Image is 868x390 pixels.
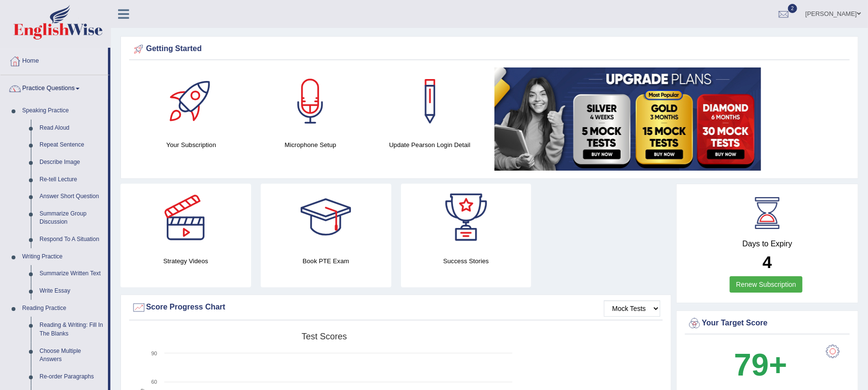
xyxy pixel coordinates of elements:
a: Reading Practice [18,300,108,317]
text: 90 [151,350,157,356]
a: Reading & Writing: Fill In The Blanks [35,317,108,342]
h4: Book PTE Exam [261,256,391,266]
a: Writing Practice [18,248,108,266]
text: 60 [151,379,157,385]
b: 79+ [734,347,787,382]
a: Choose Multiple Answers [35,343,108,368]
h4: Your Subscription [136,140,246,150]
a: Practice Questions [0,75,108,99]
div: Your Target Score [687,316,847,331]
a: Summarize Group Discussion [35,205,108,231]
h4: Success Stories [401,256,532,266]
div: Score Progress Chart [132,300,660,315]
img: small5.jpg [494,67,761,171]
a: Summarize Written Text [35,265,108,282]
h4: Update Pearson Login Detail [375,140,485,150]
span: 2 [788,4,798,13]
a: Write Essay [35,282,108,300]
a: Answer Short Question [35,188,108,205]
h4: Microphone Setup [256,140,366,150]
a: Speaking Practice [18,102,108,120]
tspan: Test scores [302,332,347,341]
a: Respond To A Situation [35,231,108,248]
a: Re-order Paragraphs [35,368,108,386]
b: 4 [762,253,772,271]
a: Repeat Sentence [35,136,108,154]
h4: Strategy Videos [120,256,251,266]
a: Renew Subscription [730,276,802,293]
a: Describe Image [35,154,108,171]
a: Re-tell Lecture [35,171,108,188]
div: Getting Started [132,42,847,56]
a: Home [0,48,108,72]
a: Read Aloud [35,120,108,137]
h4: Days to Expiry [687,240,847,248]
